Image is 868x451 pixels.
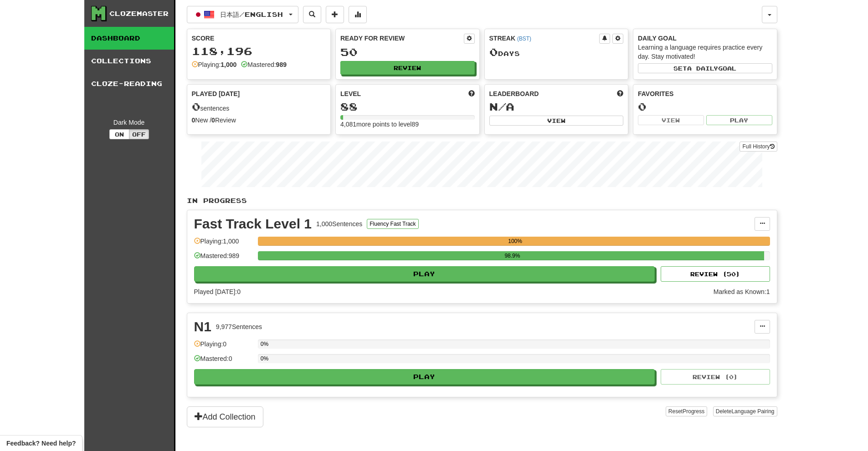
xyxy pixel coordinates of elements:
div: New / Review [192,116,326,125]
div: 118,196 [192,46,326,57]
a: Collections [84,50,174,72]
div: Learning a language requires practice every day. Stay motivated! [638,43,772,61]
div: Day s [489,46,624,58]
span: Progress [683,408,704,415]
div: Playing: 0 [194,340,253,355]
button: DeleteLanguage Pairing [713,406,777,416]
strong: 0 [192,117,195,124]
button: Add sentence to collection [326,6,344,23]
span: This week in points, UTC [617,89,623,98]
div: Dark Mode [91,118,167,127]
div: Mastered: [241,60,287,69]
div: Playing: 1,000 [194,237,253,252]
button: On [109,129,129,139]
div: sentences [192,101,326,113]
span: a daily [687,65,718,71]
button: Play [706,115,772,125]
span: Language Pairing [731,408,774,415]
strong: 0 [211,117,215,124]
div: Mastered: 989 [194,251,253,266]
span: Leaderboard [489,89,539,98]
div: Ready for Review [340,34,464,43]
strong: 1,000 [221,61,236,68]
button: Add Collection [187,406,263,427]
div: 88 [340,101,475,112]
button: 日本語/English [187,6,298,23]
button: View [638,115,704,125]
button: Fluency Fast Track [367,219,418,229]
button: Off [129,129,149,139]
a: Full History [740,142,777,152]
div: Mastered: 0 [194,354,253,369]
div: Score [192,34,326,43]
div: N1 [194,320,211,334]
div: Playing: [192,60,237,69]
button: Search sentences [303,6,321,23]
button: More stats [349,6,367,23]
div: 100% [261,237,770,246]
div: 9,977 Sentences [216,322,262,331]
button: Seta dailygoal [638,63,772,73]
div: Clozemaster [109,9,169,18]
button: Play [194,266,655,282]
a: Dashboard [84,27,174,50]
div: 0 [638,101,772,112]
button: View [489,116,624,126]
div: Daily Goal [638,34,772,43]
div: Fast Track Level 1 [194,217,312,231]
div: Streak [489,34,600,43]
div: Favorites [638,89,772,98]
div: 4,081 more points to level 89 [340,120,475,129]
span: Open feedback widget [6,439,76,448]
button: Review (0) [661,369,770,385]
span: Played [DATE]: 0 [194,288,241,295]
button: ResetProgress [666,406,707,416]
a: Cloze-Reading [84,72,174,95]
button: Play [194,369,655,385]
button: Review [340,61,475,75]
div: 98.9% [261,251,764,260]
span: 0 [489,46,498,58]
span: 0 [192,100,200,113]
div: 50 [340,46,475,58]
span: 日本語 / English [220,10,283,18]
span: Level [340,89,361,98]
a: (BST) [517,35,531,42]
span: N/A [489,100,514,113]
div: Marked as Known: 1 [714,287,770,296]
div: 1,000 Sentences [316,219,362,228]
button: Review (50) [661,266,770,282]
span: Played [DATE] [192,89,240,98]
p: In Progress [187,196,777,205]
strong: 989 [276,61,287,68]
span: Score more points to level up [468,89,475,98]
